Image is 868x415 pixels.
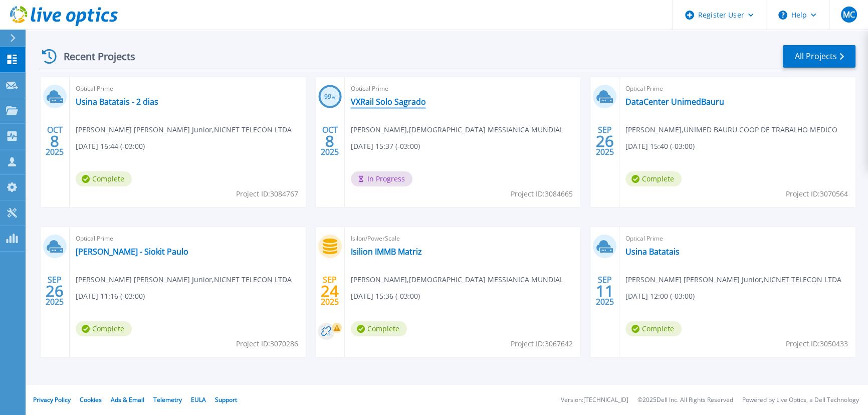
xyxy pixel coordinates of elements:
[325,137,334,145] span: 8
[215,395,237,404] a: Support
[76,233,300,244] span: Optical Prime
[786,188,848,199] span: Project ID: 3070564
[842,11,854,19] span: MC
[783,45,855,68] a: All Projects
[742,397,859,403] li: Powered by Live Optics, a Dell Technology
[236,338,298,349] span: Project ID: 3070286
[76,321,132,336] span: Complete
[625,171,682,186] span: Complete
[321,287,339,295] span: 24
[111,395,144,404] a: Ads & Email
[511,338,573,349] span: Project ID: 3067642
[39,44,149,69] div: Recent Projects
[625,247,680,257] a: Usina Batatais
[351,274,563,285] span: [PERSON_NAME] , [DEMOGRAPHIC_DATA] MESSIANICA MUNDIAL
[596,137,614,145] span: 26
[625,124,837,135] span: [PERSON_NAME] , UNIMED BAURU COOP DE TRABALHO MEDICO
[625,291,695,302] span: [DATE] 12:00 (-03:00)
[46,287,64,295] span: 26
[80,395,102,404] a: Cookies
[236,188,298,199] span: Project ID: 3084767
[637,397,733,403] li: © 2025 Dell Inc. All Rights Reserved
[625,141,695,152] span: [DATE] 15:40 (-03:00)
[511,188,573,199] span: Project ID: 3084665
[33,395,71,404] a: Privacy Policy
[351,141,420,152] span: [DATE] 15:37 (-03:00)
[318,91,342,103] h3: 99
[595,123,614,159] div: SEP 2025
[625,274,841,285] span: [PERSON_NAME] [PERSON_NAME] Junior , NICNET TELECON LTDA
[45,273,64,309] div: SEP 2025
[76,141,145,152] span: [DATE] 16:44 (-03:00)
[320,123,339,159] div: OCT 2025
[351,291,420,302] span: [DATE] 15:36 (-03:00)
[351,97,426,107] a: VXRail Solo Sagrado
[351,83,575,94] span: Optical Prime
[351,171,412,186] span: In Progress
[76,291,145,302] span: [DATE] 11:16 (-03:00)
[561,397,628,403] li: Version: [TECHNICAL_ID]
[320,273,339,309] div: SEP 2025
[595,273,614,309] div: SEP 2025
[351,321,407,336] span: Complete
[191,395,206,404] a: EULA
[351,247,422,257] a: Isilion IMMB Matriz
[76,274,292,285] span: [PERSON_NAME] [PERSON_NAME] Junior , NICNET TELECON LTDA
[625,97,724,107] a: DataCenter UnimedBauru
[625,233,849,244] span: Optical Prime
[351,124,563,135] span: [PERSON_NAME] , [DEMOGRAPHIC_DATA] MESSIANICA MUNDIAL
[625,83,849,94] span: Optical Prime
[76,97,158,107] a: Usina Batatais - 2 dias
[351,233,575,244] span: Isilon/PowerScale
[76,83,300,94] span: Optical Prime
[332,94,335,100] span: %
[76,124,292,135] span: [PERSON_NAME] [PERSON_NAME] Junior , NICNET TELECON LTDA
[50,137,59,145] span: 8
[76,247,188,257] a: [PERSON_NAME] - Siokit Paulo
[786,338,848,349] span: Project ID: 3050433
[153,395,182,404] a: Telemetry
[596,287,614,295] span: 11
[625,321,682,336] span: Complete
[76,171,132,186] span: Complete
[45,123,64,159] div: OCT 2025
